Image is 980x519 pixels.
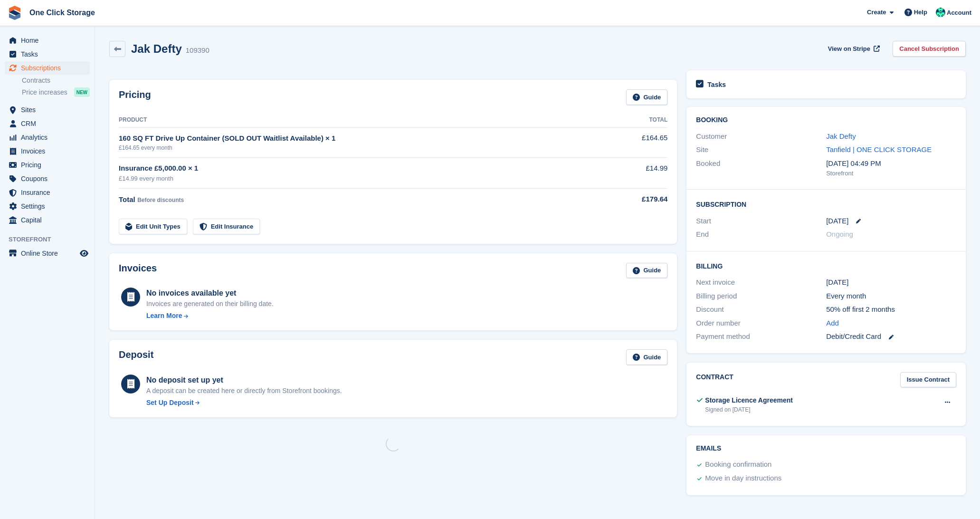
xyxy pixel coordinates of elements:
span: Tasks [21,48,78,61]
h2: Invoices [119,263,157,279]
a: Add [826,318,839,329]
a: menu [5,247,90,260]
a: Edit Insurance [193,219,260,234]
div: No invoices available yet [146,288,274,299]
span: Create [867,8,886,17]
span: Storefront [9,235,95,244]
div: [DATE] [826,277,956,288]
div: Site [696,144,826,155]
div: Set Up Deposit [146,398,194,408]
span: Home [21,34,78,47]
span: Sites [21,103,78,116]
a: menu [5,186,90,199]
th: Total [609,113,668,128]
div: 50% off first 2 months [826,304,956,315]
span: Subscriptions [21,61,78,75]
h2: Emails [696,445,956,452]
div: £164.65 every month [119,144,609,152]
span: Analytics [21,131,78,144]
div: £14.99 every month [119,174,609,183]
span: Total [119,195,135,203]
span: Online Store [21,247,78,260]
a: Learn More [146,311,274,321]
span: Help [914,8,927,17]
a: Edit Unit Types [119,219,187,234]
span: CRM [21,117,78,130]
span: Before discounts [137,197,184,203]
a: menu [5,117,90,130]
a: Tanfield | ONE CLICK STORAGE [826,145,932,154]
span: Ongoing [826,230,853,238]
a: menu [5,200,90,213]
h2: Pricing [119,89,151,105]
div: Move in day instructions [705,473,781,484]
a: Preview store [78,248,90,259]
a: menu [5,48,90,61]
p: A deposit can be created here or directly from Storefront bookings. [146,386,342,396]
a: Jak Defty [826,132,856,140]
span: Price increases [22,88,67,97]
a: menu [5,213,90,227]
div: Every month [826,291,956,302]
a: Guide [626,263,668,279]
span: Invoices [21,144,78,158]
a: Guide [626,89,668,105]
h2: Tasks [707,80,726,89]
div: NEW [74,87,90,97]
a: Price increases NEW [22,87,90,97]
span: Capital [21,213,78,227]
a: menu [5,172,90,185]
a: Set Up Deposit [146,398,342,408]
div: Storage Licence Agreement [705,395,793,405]
a: menu [5,144,90,158]
h2: Contract [696,372,733,388]
td: £164.65 [609,127,668,157]
div: Next invoice [696,277,826,288]
div: £179.64 [609,194,668,205]
td: £14.99 [609,158,668,189]
div: Customer [696,131,826,142]
h2: Deposit [119,349,153,365]
th: Product [119,113,609,128]
div: Order number [696,318,826,329]
a: View on Stripe [824,41,882,57]
div: Learn More [146,311,182,321]
div: Billing period [696,291,826,302]
div: 160 SQ FT Drive Up Container (SOLD OUT Waitlist Available) × 1 [119,133,609,144]
div: Start [696,216,826,227]
div: Invoices are generated on their billing date. [146,299,274,309]
a: menu [5,34,90,47]
a: menu [5,61,90,75]
h2: Billing [696,261,956,270]
h2: Booking [696,116,956,124]
h2: Subscription [696,199,956,209]
span: View on Stripe [828,44,870,54]
a: menu [5,131,90,144]
div: Insurance £5,000.00 × 1 [119,163,609,174]
img: stora-icon-8386f47178a22dfd0bd8f6a31ec36ba5ce8667c1dd55bd0f319d3a0aa187defe.svg [8,6,22,20]
div: 109390 [186,45,209,56]
img: Katy Forster [936,8,945,17]
div: [DATE] 04:49 PM [826,158,956,169]
div: Payment method [696,331,826,342]
div: End [696,229,826,240]
div: Signed on [DATE] [705,405,793,414]
span: Insurance [21,186,78,199]
div: No deposit set up yet [146,375,342,386]
time: 2025-09-27 00:00:00 UTC [826,216,848,227]
div: Booking confirmation [705,459,771,471]
span: Settings [21,200,78,213]
a: menu [5,158,90,172]
a: One Click Storage [26,5,99,20]
a: Contracts [22,76,90,85]
div: Discount [696,304,826,315]
div: Storefront [826,169,956,178]
div: Debit/Credit Card [826,331,956,342]
span: Account [947,8,971,18]
a: Cancel Subscription [893,41,966,57]
a: Guide [626,349,668,365]
h2: Jak Defty [131,42,182,55]
span: Coupons [21,172,78,185]
span: Pricing [21,158,78,172]
div: Booked [696,158,826,178]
